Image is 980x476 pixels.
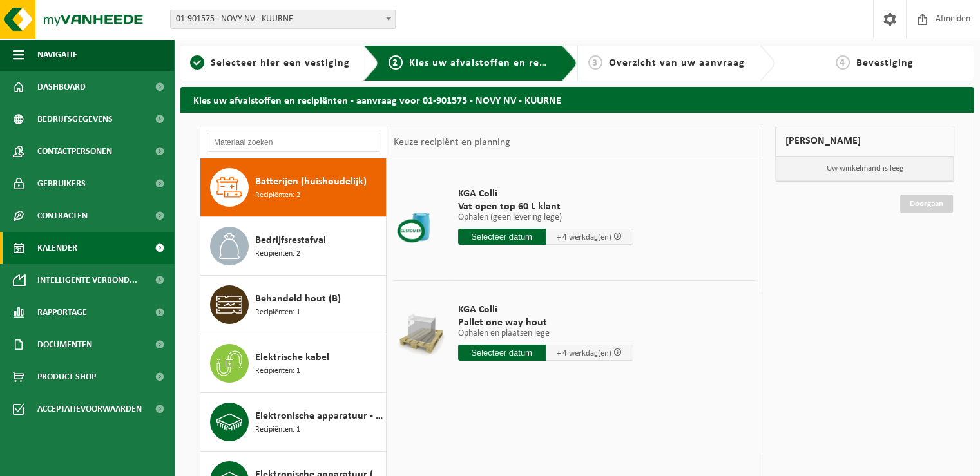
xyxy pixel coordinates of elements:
[37,200,88,232] span: Contracten
[255,408,383,424] span: Elektronische apparatuur - overige (OVE)
[856,58,914,68] span: Bevestiging
[255,350,329,365] span: Elektrische kabel
[255,307,300,319] span: Recipiënten: 1
[458,187,633,200] span: KGA Colli
[458,329,633,338] p: Ophalen en plaatsen lege
[458,345,546,361] input: Selecteer datum
[557,233,611,242] span: + 4 werkdag(en)
[255,291,341,307] span: Behandeld hout (B)
[37,296,87,328] span: Rapportage
[588,55,602,70] span: 3
[37,361,96,393] span: Product Shop
[776,157,954,181] p: Uw winkelmand is leeg
[900,195,953,213] a: Doorgaan
[37,103,113,135] span: Bedrijfsgegevens
[255,174,367,189] span: Batterijen (huishoudelijk)
[37,39,77,71] span: Navigatie
[37,167,86,200] span: Gebruikers
[458,229,546,245] input: Selecteer datum
[255,424,300,436] span: Recipiënten: 1
[37,264,137,296] span: Intelligente verbond...
[458,213,633,222] p: Ophalen (geen levering lege)
[557,349,611,357] span: + 4 werkdag(en)
[255,233,326,248] span: Bedrijfsrestafval
[190,55,204,70] span: 1
[458,303,633,316] span: KGA Colli
[609,58,745,68] span: Overzicht van uw aanvraag
[255,248,300,260] span: Recipiënten: 2
[211,58,350,68] span: Selecteer hier een vestiging
[37,232,77,264] span: Kalender
[200,393,387,452] button: Elektronische apparatuur - overige (OVE) Recipiënten: 1
[836,55,850,70] span: 4
[387,126,516,158] div: Keuze recipiënt en planning
[171,10,395,28] span: 01-901575 - NOVY NV - KUURNE
[409,58,586,68] span: Kies uw afvalstoffen en recipiënten
[37,328,92,361] span: Documenten
[180,87,974,112] h2: Kies uw afvalstoffen en recipiënten - aanvraag voor 01-901575 - NOVY NV - KUURNE
[775,126,954,157] div: [PERSON_NAME]
[207,133,380,152] input: Materiaal zoeken
[170,10,396,29] span: 01-901575 - NOVY NV - KUURNE
[389,55,403,70] span: 2
[200,217,387,276] button: Bedrijfsrestafval Recipiënten: 2
[37,393,142,425] span: Acceptatievoorwaarden
[200,276,387,334] button: Behandeld hout (B) Recipiënten: 1
[200,334,387,393] button: Elektrische kabel Recipiënten: 1
[255,189,300,202] span: Recipiënten: 2
[200,158,387,217] button: Batterijen (huishoudelijk) Recipiënten: 2
[458,200,633,213] span: Vat open top 60 L klant
[37,135,112,167] span: Contactpersonen
[255,365,300,377] span: Recipiënten: 1
[458,316,633,329] span: Pallet one way hout
[187,55,353,71] a: 1Selecteer hier een vestiging
[37,71,86,103] span: Dashboard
